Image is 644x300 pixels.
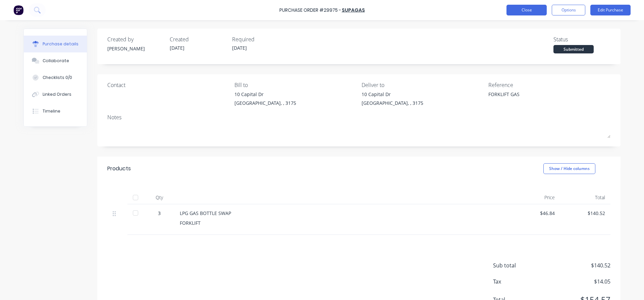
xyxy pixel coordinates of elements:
[566,210,605,217] div: $140.52
[543,277,610,286] span: $14.05
[515,210,555,217] div: $46.84
[543,261,610,269] span: $140.52
[493,277,543,286] span: Tax
[24,69,87,86] button: Checklists 0/0
[279,7,341,14] div: Purchase Order #29975 -
[43,91,71,97] div: Linked Orders
[43,75,72,81] div: Checklists 0/0
[107,81,229,89] div: Contact
[234,81,357,89] div: Bill to
[234,99,296,106] div: [GEOGRAPHIC_DATA], , 3175
[13,5,23,15] img: Factory
[43,108,60,114] div: Timeline
[552,5,585,15] button: Options
[506,5,547,15] button: Close
[24,36,87,52] button: Purchase details
[150,210,169,217] div: 3
[180,210,504,217] div: LPG GAS BOTTLE SWAP
[24,103,87,120] button: Timeline
[24,86,87,103] button: Linked Orders
[553,35,610,43] div: Status
[590,5,631,15] button: Edit Purchase
[560,191,610,204] div: Total
[488,81,610,89] div: Reference
[362,81,484,89] div: Deliver to
[488,91,572,106] textarea: FORKLIFT GAS
[180,219,504,226] div: FORKLIFT
[144,191,174,204] div: Qty
[362,99,423,106] div: [GEOGRAPHIC_DATA], , 3175
[43,41,78,47] div: Purchase details
[234,91,296,98] div: 10 Capital Dr
[553,45,594,53] div: Submitted
[107,35,164,43] div: Created by
[543,163,595,174] button: Show / Hide columns
[107,113,610,121] div: Notes
[24,52,87,69] button: Collaborate
[232,35,289,43] div: Required
[43,58,69,64] div: Collaborate
[493,261,543,269] span: Sub total
[342,7,365,13] a: SUPAGAS
[107,165,131,173] div: Products
[362,91,423,98] div: 10 Capital Dr
[107,45,164,52] div: [PERSON_NAME]
[170,35,227,43] div: Created
[510,191,560,204] div: Price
